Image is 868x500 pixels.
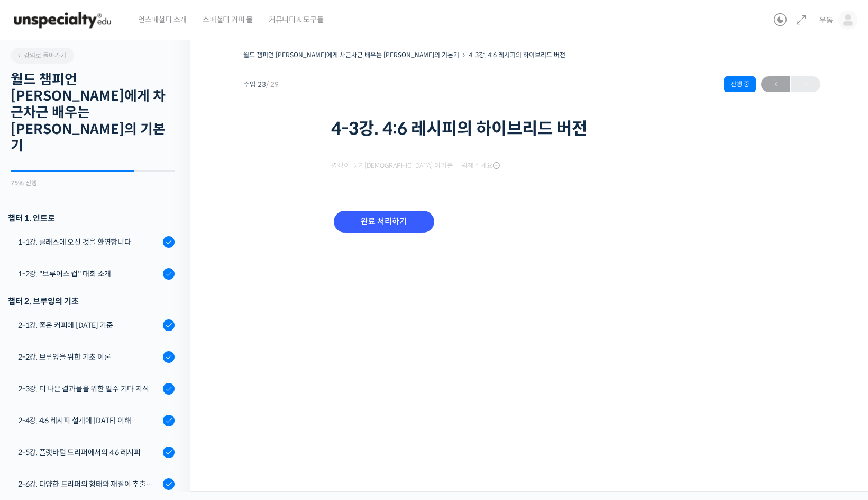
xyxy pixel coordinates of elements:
div: 75% 진행 [11,180,175,186]
div: 2-2강. 브루잉을 위한 기초 이론 [18,351,160,363]
div: 2-5강. 플랫바텀 드리퍼에서의 4:6 레시피 [18,447,160,458]
a: 월드 챔피언 [PERSON_NAME]에게 차근차근 배우는 [PERSON_NAME]의 기본기 [243,51,459,59]
div: 진행 중 [724,76,756,92]
span: 우동 [819,15,833,25]
span: ← [761,77,790,92]
a: ←이전 [761,76,790,92]
h1: 4-3강. 4:6 레시피의 하이브리드 버전 [331,119,733,139]
a: 강의로 돌아가기 [11,48,74,64]
div: 챕터 2. 브루잉의 기초 [8,294,175,308]
span: 강의로 돌아가기 [16,51,66,59]
div: 1-1강. 클래스에 오신 것을 환영합니다 [18,236,160,248]
a: 4-3강. 4:6 레시피의 하이브리드 버전 [469,51,565,59]
h3: 챕터 1. 인트로 [8,211,175,225]
div: 1-2강. "브루어스 컵" 대회 소개 [18,268,160,280]
div: 2-6강. 다양한 드리퍼의 형태와 재질이 추출에 미치는 영향 [18,478,160,490]
div: 2-4강. 4:6 레시피 설계에 [DATE] 이해 [18,415,160,426]
span: 영상이 끊기[DEMOGRAPHIC_DATA] 여기를 클릭해주세요 [331,162,500,170]
h2: 월드 챔피언 [PERSON_NAME]에게 차근차근 배우는 [PERSON_NAME]의 기본기 [11,72,175,154]
div: 2-1강. 좋은 커피에 [DATE] 기준 [18,319,160,331]
div: 2-3강. 더 나은 결과물을 위한 필수 기타 지식 [18,383,160,395]
span: 수업 23 [243,81,279,88]
span: / 29 [266,80,279,89]
input: 완료 처리하기 [334,211,434,233]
